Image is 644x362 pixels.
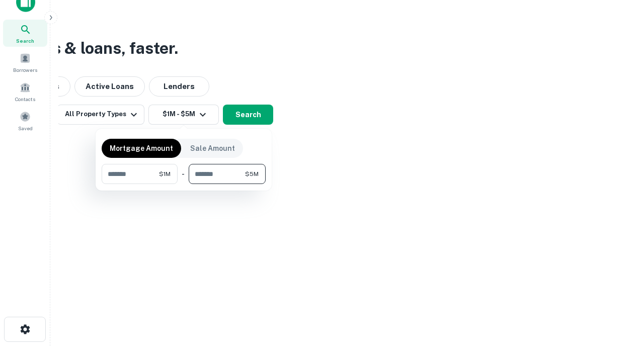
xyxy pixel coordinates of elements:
[245,169,259,178] span: $5M
[190,143,235,154] p: Sale Amount
[159,169,171,178] span: $1M
[110,143,173,154] p: Mortgage Amount
[182,164,185,184] div: -
[594,282,644,330] iframe: Chat Widget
